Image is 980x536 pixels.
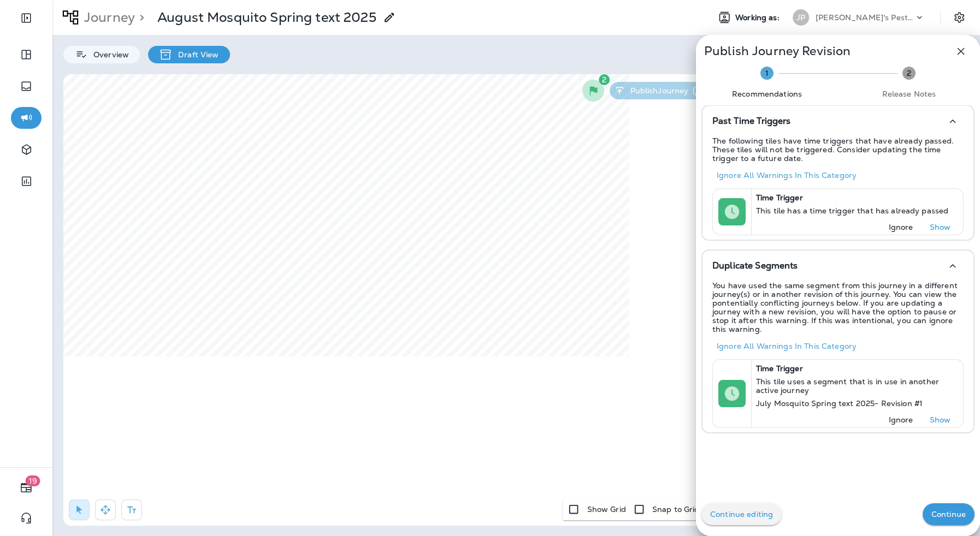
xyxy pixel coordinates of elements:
[756,399,953,408] p: July Mosquito Spring text 2025 - Revision # 1
[712,281,964,333] p: You have used the same segment from this journey in a different journey(s) or in another revision...
[930,415,951,424] p: Show
[756,193,953,202] p: Time Trigger
[756,364,953,373] p: Time Trigger
[700,88,834,99] span: Recommendations
[923,503,975,525] button: Continue
[889,415,913,424] p: Ignore
[765,68,769,78] text: 1
[842,88,976,99] span: Release Notes
[710,510,773,519] p: Continue editing
[923,412,958,427] button: Show
[712,338,861,355] button: Ignore all warnings in this category
[931,510,966,519] p: Continue
[923,219,958,235] button: Show
[712,167,861,184] button: Ignore all warnings in this category
[701,503,782,525] button: Continue editing
[889,223,913,231] p: Ignore
[712,117,791,126] p: Past Time Triggers
[712,261,798,270] p: Duplicate Segments
[756,206,953,215] p: This tile has a time trigger that has already passed
[930,223,951,231] p: Show
[883,412,918,427] button: Ignore
[883,219,918,235] button: Ignore
[704,47,851,56] p: Publish Journey Revision
[712,136,964,163] p: The following tiles have time triggers that have already passed. These tiles will not be triggere...
[756,377,953,395] p: This tile uses a segment that is in use in another active journey
[907,68,911,78] text: 2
